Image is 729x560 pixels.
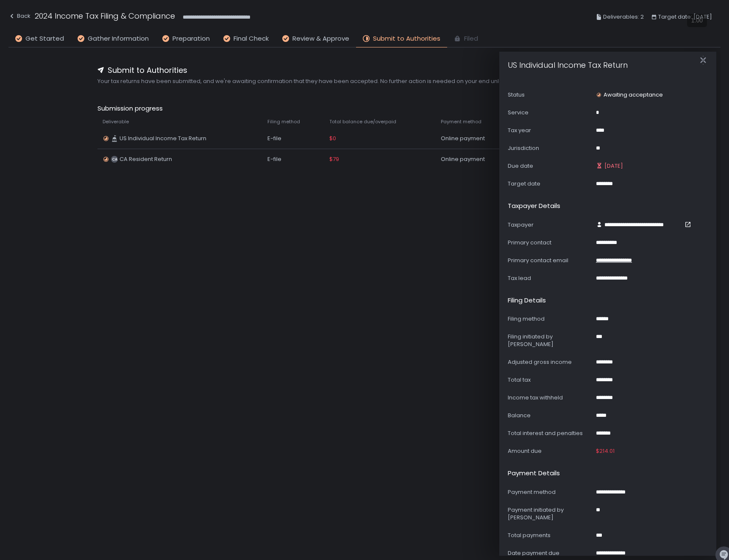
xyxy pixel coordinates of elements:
div: Target date [508,180,593,188]
h1: 2024 Income Tax Filing & Compliance [35,10,175,22]
div: Status [508,91,593,99]
div: Jurisdiction [508,144,593,152]
span: Review & Approve [292,34,349,44]
span: Total balance due/overpaid [329,119,396,125]
span: Submission progress [97,104,632,114]
div: Total tax [508,376,593,384]
span: Deliverables: 2 [603,12,644,22]
div: Total interest and penalties [508,430,593,437]
text: CA [112,157,117,162]
span: Deliverable [103,119,129,125]
span: Online payment [441,155,485,163]
div: E-file [267,135,319,142]
div: Primary contact [508,239,593,247]
div: Back [8,11,31,21]
span: Payment method [441,119,481,125]
div: Payment initiated by [PERSON_NAME] [508,506,593,521]
div: Total payments [508,532,593,539]
div: Filing method [508,315,593,323]
span: $0 [329,135,336,142]
div: Service [508,109,593,116]
h2: Payment details [508,469,560,478]
span: Your tax returns have been submitted, and we're awaiting confirmation that they have been accepte... [97,78,632,85]
span: US Individual Income Tax Return [120,135,206,142]
div: Filing initiated by [PERSON_NAME] [508,333,593,348]
div: Income tax withheld [508,394,593,402]
span: Filing method [267,119,300,125]
span: CA Resident Return [120,155,172,163]
span: Target date: [DATE] [658,12,712,22]
span: $214.01 [596,447,615,455]
div: Due date [508,162,593,170]
span: Filed [464,34,478,44]
div: Tax lead [508,274,593,282]
div: Awaiting acceptance [596,91,663,99]
div: Taxpayer [508,221,593,229]
div: Primary contact email [508,257,593,264]
div: Adjusted gross income [508,358,593,366]
div: Tax year [508,127,593,134]
div: E-file [267,155,319,163]
span: Preparation [173,34,210,44]
span: Submit to Authorities [108,64,187,76]
h1: US Individual Income Tax Return [508,49,628,71]
span: Submit to Authorities [373,34,440,44]
div: Balance [508,412,593,419]
button: Back [8,10,31,24]
span: $79 [329,155,339,163]
h2: Taxpayer details [508,201,560,211]
span: [DATE] [604,162,623,170]
span: Gather Information [88,34,149,44]
span: Get Started [25,34,64,44]
h2: Filing details [508,296,546,305]
span: Online payment [441,135,485,142]
div: Amount due [508,447,593,455]
div: Date payment due [508,549,593,557]
span: Final Check [234,34,269,44]
div: Payment method [508,488,593,496]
